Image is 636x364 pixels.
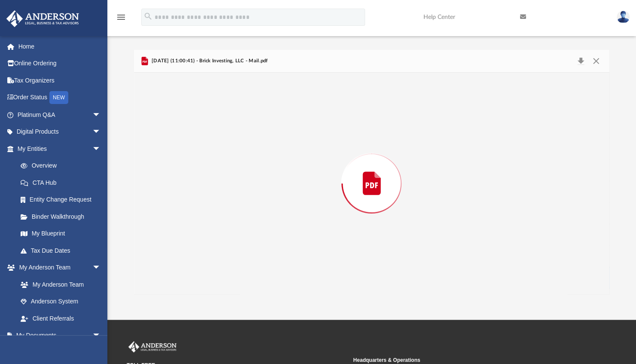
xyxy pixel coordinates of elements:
[353,356,573,364] small: Headquarters & Operations
[12,225,110,242] a: My Blueprint
[6,72,114,89] a: Tax Organizers
[6,123,114,141] a: Digital Productsarrow_drop_down
[573,55,589,67] button: Download
[143,12,153,21] i: search
[6,140,114,157] a: My Entitiesarrow_drop_down
[127,341,178,352] img: Anderson Advisors Platinum Portal
[12,191,114,208] a: Entity Change Request
[134,50,610,294] div: Preview
[12,293,110,310] a: Anderson System
[6,106,114,123] a: Platinum Q&Aarrow_drop_down
[12,242,114,259] a: Tax Due Dates
[4,10,82,27] img: Anderson Advisors Platinum Portal
[92,123,110,141] span: arrow_drop_down
[6,55,114,72] a: Online Ordering
[92,106,110,124] span: arrow_drop_down
[12,208,114,225] a: Binder Walkthrough
[12,174,114,191] a: CTA Hub
[6,38,114,55] a: Home
[116,12,126,22] i: menu
[6,89,114,107] a: Order StatusNEW
[92,259,110,277] span: arrow_drop_down
[49,91,68,104] div: NEW
[588,55,604,67] button: Close
[6,259,110,276] a: My Anderson Teamarrow_drop_down
[12,310,110,327] a: Client Referrals
[617,11,630,23] img: User Pic
[150,57,268,65] span: [DATE] (11:00:41) - Brick Investing, LLC - Mail.pdf
[6,327,110,344] a: My Documentsarrow_drop_down
[116,16,126,22] a: menu
[12,157,114,174] a: Overview
[92,327,110,345] span: arrow_drop_down
[92,140,110,158] span: arrow_drop_down
[12,276,105,293] a: My Anderson Team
